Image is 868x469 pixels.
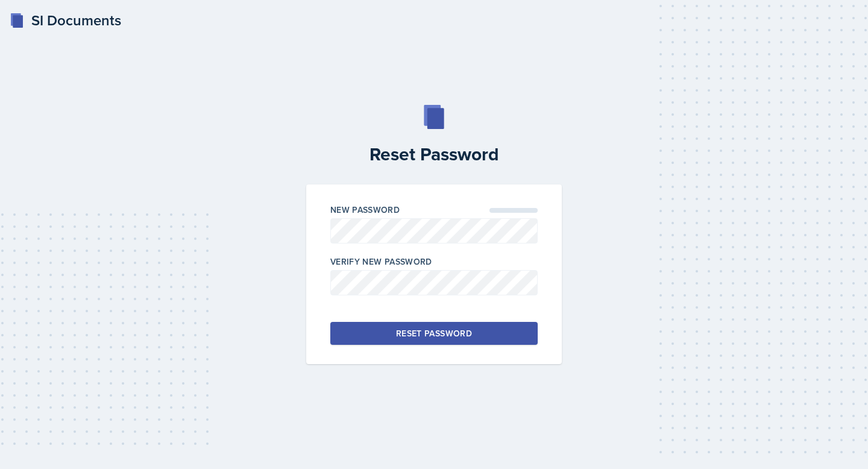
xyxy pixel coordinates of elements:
[330,256,432,268] label: Verify New Password
[330,322,538,345] button: Reset Password
[10,10,121,31] a: SI Documents
[299,143,569,165] h2: Reset Password
[396,327,472,339] div: Reset Password
[330,204,400,216] label: New Password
